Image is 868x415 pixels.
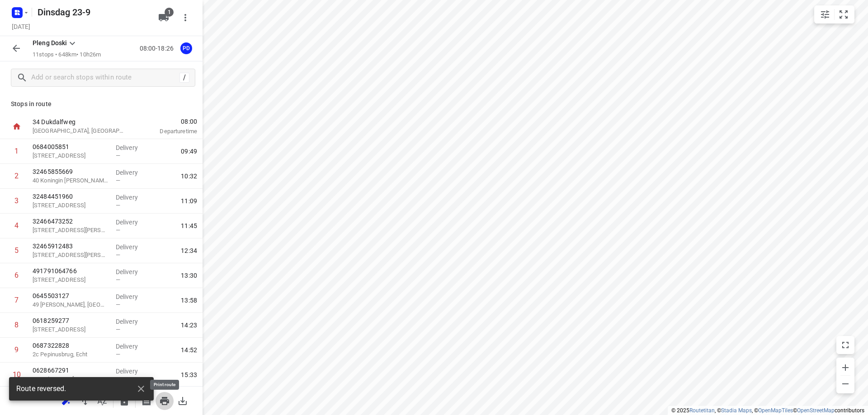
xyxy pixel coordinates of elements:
a: Routetitan [689,407,715,414]
span: 10:32 [181,172,197,181]
span: — [116,351,120,358]
div: PD [180,42,192,54]
span: — [116,252,120,258]
span: Assigned to Pleng Doski [177,44,195,52]
p: 2 Harmoniestraat, Hasselt [33,201,108,210]
div: 5 [14,246,19,255]
a: OpenMapTiles [758,407,793,414]
span: — [116,177,120,184]
span: 14:52 [181,345,197,354]
p: 32465912483 [33,242,108,251]
p: 0628667291 [33,366,108,375]
div: / [179,73,189,83]
a: Stadia Maps [721,407,752,414]
div: small contained button group [814,5,854,23]
p: 08:00-18:26 [140,44,177,53]
span: 11:09 [181,196,197,205]
span: 13:30 [181,271,197,280]
button: PD [177,39,195,57]
span: — [116,202,120,209]
p: 37 Koning Albertlaan, Lanaken [33,226,108,235]
div: 9 [14,345,19,354]
p: Delivery [116,267,149,276]
p: [STREET_ADDRESS][PERSON_NAME] [33,251,108,260]
div: 4 [14,221,19,230]
span: 1 [165,8,174,17]
button: More [176,9,194,27]
span: — [116,326,120,333]
p: 11 stops • 648km • 10h26m [33,51,101,59]
span: — [116,152,120,159]
button: 1 [155,9,173,27]
p: 2c Pepinusbrug, Echt [33,350,108,359]
p: 0684005851 [33,142,108,151]
span: 08:00 [137,117,197,126]
p: 34 Dukdalfweg [33,117,127,126]
div: 7 [14,296,19,304]
div: 6 [14,271,19,280]
a: OpenStreetMap [797,407,835,414]
h5: Dinsdag 23-9 [34,5,151,19]
p: Pleng Doski [33,38,67,48]
span: 12:34 [181,246,197,255]
p: 32466473252 [33,217,108,226]
p: 0645503127 [33,291,108,300]
p: [STREET_ADDRESS] [33,325,108,334]
p: Delivery [116,317,149,326]
span: — [116,227,120,233]
p: 32465855669 [33,167,108,176]
p: 491791064766 [33,266,108,275]
p: [GEOGRAPHIC_DATA], [GEOGRAPHIC_DATA] [33,126,127,135]
span: 13:58 [181,296,197,305]
p: Delivery [116,168,149,177]
p: 40 Koningin Louisa-Marialaan, Leopoldsburg [33,176,108,185]
p: Delivery [116,193,149,202]
h5: Project date [8,21,34,32]
p: 49 Jacob van Maerlantstraat, Heerlen [33,300,108,309]
span: 09:49 [181,147,197,156]
p: Delivery [116,218,149,227]
p: 0618259277 [33,316,108,325]
div: 2 [14,172,19,180]
li: © 2025 , © , © © contributors [671,407,864,414]
p: 32484451960 [33,192,108,201]
div: 1 [14,147,19,155]
span: 14:23 [181,321,197,330]
span: — [116,301,120,308]
span: Route reversed. [16,384,66,394]
p: Departure time [137,127,197,136]
p: [STREET_ADDRESS] [33,151,108,160]
div: 3 [14,196,19,205]
div: 8 [14,321,19,329]
p: [STREET_ADDRESS] [33,275,108,284]
p: 0687322828 [33,341,108,350]
span: — [116,276,120,283]
span: 15:33 [181,370,197,379]
input: Add or search stops within route [31,71,179,85]
p: Delivery [116,143,149,152]
button: Map settings [816,5,834,23]
p: Delivery [116,242,149,252]
div: 10 [13,370,21,379]
p: Delivery [116,342,149,351]
p: Stops in route [11,99,192,109]
span: 11:45 [181,221,197,230]
p: Delivery [116,367,149,376]
p: Delivery [116,292,149,301]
